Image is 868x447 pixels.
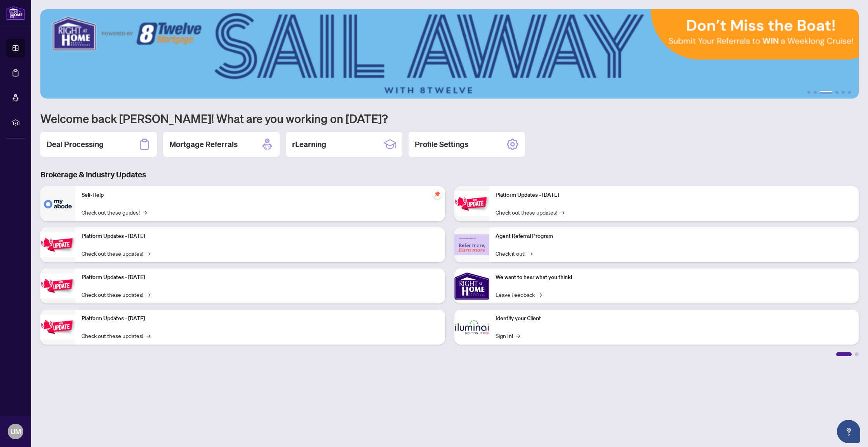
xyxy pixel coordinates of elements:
a: Check it out!→ [496,249,532,258]
p: Platform Updates - [DATE] [82,314,439,323]
p: Identify your Client [496,314,853,323]
p: We want to hear what you think! [496,273,853,282]
h2: Mortgage Referrals [169,139,238,150]
a: Sign In!→ [496,331,520,340]
p: Platform Updates - [DATE] [82,273,439,282]
span: → [143,208,147,217]
p: Agent Referral Program [496,232,853,241]
a: Check out these updates!→ [82,331,150,340]
img: Platform Updates - September 16, 2025 [40,232,75,257]
span: → [146,249,150,258]
img: Identify your Client [454,310,489,345]
button: Open asap [837,420,860,443]
h2: rLearning [292,139,326,150]
a: Leave Feedback→ [496,290,542,299]
img: Slide 2 [40,9,859,99]
a: Check out these updates!→ [82,249,150,258]
a: Check out these guides!→ [82,208,147,217]
img: Self-Help [40,186,75,221]
p: Self-Help [82,191,439,199]
span: pushpin [433,189,442,199]
img: Platform Updates - July 21, 2025 [40,274,75,298]
img: Agent Referral Program [454,234,489,256]
button: 6 [848,91,851,94]
h2: Profile Settings [415,139,468,150]
img: Platform Updates - June 23, 2025 [454,191,489,216]
a: Check out these updates!→ [82,290,150,299]
h1: Welcome back [PERSON_NAME]! What are you working on [DATE]? [40,111,859,126]
h3: Brokerage & Industry Updates [40,169,859,180]
span: UM [10,426,21,437]
button: 5 [842,91,845,94]
img: We want to hear what you think! [454,269,489,303]
img: Platform Updates - July 8, 2025 [40,315,75,339]
span: → [516,331,520,340]
span: → [560,208,564,217]
p: Platform Updates - [DATE] [496,191,853,199]
h2: Deal Processing [47,139,104,150]
button: 2 [814,91,817,94]
button: 3 [820,91,832,94]
button: 1 [807,91,811,94]
span: → [146,290,150,299]
span: → [529,249,532,258]
img: logo [6,6,25,20]
button: 4 [835,91,838,94]
p: Platform Updates - [DATE] [82,232,439,241]
a: Check out these updates!→ [496,208,564,217]
span: → [538,290,542,299]
span: → [146,331,150,340]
